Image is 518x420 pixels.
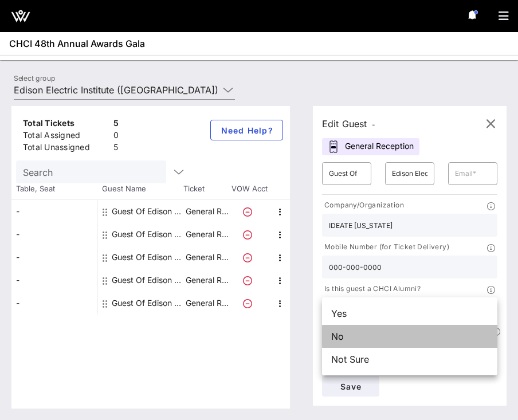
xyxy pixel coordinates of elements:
[11,246,97,269] div: -
[11,223,97,246] div: -
[9,37,145,50] span: CHCI 48th Annual Awards Gala
[210,120,283,140] button: Need Help?
[184,269,230,292] p: General R…
[112,292,184,315] div: Guest Of Edison Electric Institute
[23,117,109,132] div: Total Tickets
[11,292,97,315] div: -
[23,129,109,144] div: Total Assigned
[184,246,230,269] p: General R…
[322,116,375,132] div: Edit Guest
[112,269,184,292] div: Guest Of Edison Electric Institute
[112,223,184,246] div: Guest Of Edison Electric Institute
[322,325,497,348] div: No
[112,200,184,223] div: Guest Of Edison Electric Institute
[322,302,497,325] div: Yes
[11,200,97,223] div: -
[455,164,490,183] input: Email*
[322,348,497,371] div: Not Sure
[322,283,421,295] p: Is this guest a CHCI Alumni?
[220,125,273,135] span: Need Help?
[23,142,109,156] div: Total Unassigned
[184,223,230,246] p: General R…
[97,183,183,195] span: Guest Name
[229,183,269,195] span: VOW Acct
[184,292,230,315] p: General R…
[331,382,370,391] span: Save
[11,269,97,292] div: -
[112,246,184,269] div: Guest Of Edison Electric Institute
[11,183,97,195] span: Table, Seat
[322,138,419,155] div: General Reception
[329,164,364,183] input: First Name*
[372,120,375,129] span: -
[14,74,55,83] label: Select group
[392,164,427,183] input: Last Name*
[322,199,404,211] p: Company/Organization
[322,376,379,397] button: Save
[322,241,449,253] p: Mobile Number (for Ticket Delivery)
[183,183,229,195] span: Ticket
[184,200,230,223] p: General R…
[113,129,119,144] div: 0
[113,117,119,132] div: 5
[113,142,119,156] div: 5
